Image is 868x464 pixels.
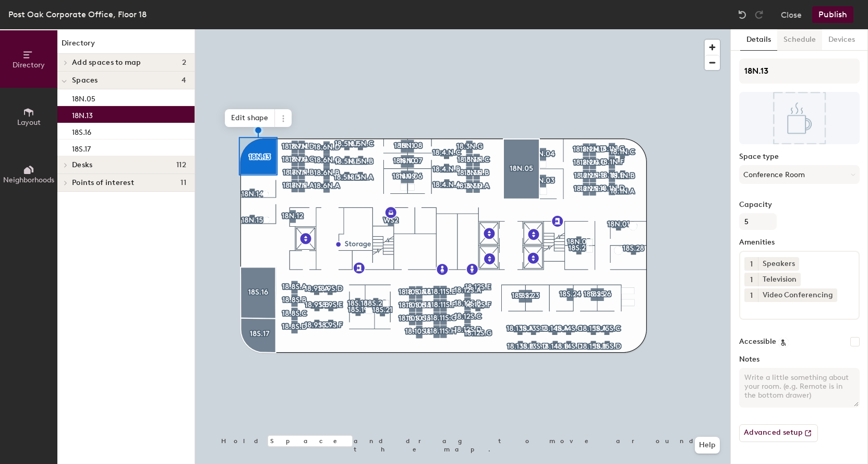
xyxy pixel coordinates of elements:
div: Video Conferencing [758,288,837,302]
label: Amenities [739,238,860,247]
span: Add spaces to map [72,59,141,67]
p: 18N.13 [72,108,93,120]
div: Speakers [758,257,799,271]
label: Notes [739,355,860,364]
p: 18S.17 [72,142,91,154]
div: Television [758,273,801,286]
button: 1 [744,257,758,271]
button: Help [695,437,720,454]
span: Points of interest [72,179,134,187]
button: 1 [744,273,758,286]
button: 1 [744,288,758,302]
span: Spaces [72,76,98,85]
label: Space type [739,153,860,161]
img: Redo [754,9,764,20]
p: 18S.16 [72,125,91,137]
button: Publish [812,6,853,23]
p: 18N.05 [72,91,95,103]
h1: Directory [57,38,195,54]
span: Layout [17,118,41,127]
button: Devices [822,29,861,51]
button: Schedule [777,29,822,51]
span: 11 [180,179,186,187]
span: Desks [72,161,92,169]
button: Close [781,6,802,23]
span: 4 [182,76,186,85]
div: Post Oak Corporate Office, Floor 18 [8,8,147,21]
span: Edit shape [225,109,275,127]
span: 1 [750,290,753,301]
label: Capacity [739,201,860,209]
span: 1 [750,274,753,285]
span: Directory [13,61,45,69]
img: The space named 18N.13 [739,92,860,144]
span: 2 [182,59,186,67]
label: Accessible [739,338,776,346]
button: Details [740,29,777,51]
img: Undo [737,9,748,20]
span: Neighborhoods [3,176,54,184]
button: Conference Room [739,165,860,184]
button: Advanced setup [739,424,818,442]
span: 112 [176,161,186,169]
span: 1 [750,259,753,270]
